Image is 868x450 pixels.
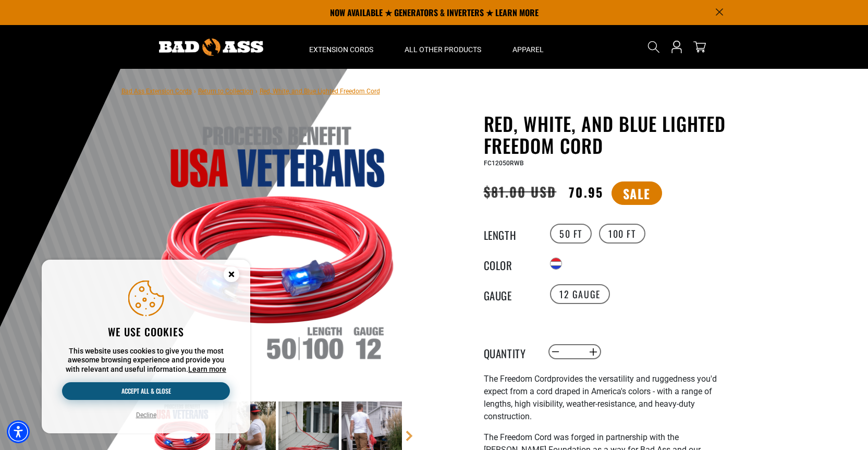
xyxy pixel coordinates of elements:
span: Sale [612,181,662,205]
div: Accessibility Menu [7,420,30,443]
span: FC12050RWB [484,160,524,167]
label: 100 FT [599,224,645,244]
aside: Cookie Consent [42,260,250,434]
p: The Freedom Cord [484,373,739,423]
nav: breadcrumbs [121,84,380,97]
h1: Red, White, and Blue Lighted Freedom Cord [484,113,739,156]
span: › [194,88,196,95]
label: Quantity [484,345,536,359]
legend: Color [484,257,536,271]
button: Decline [133,410,160,420]
span: provides the versatility and ruggedness you'd expect from a cord draped in America's colors - wit... [484,374,717,421]
span: › [255,88,258,95]
span: Red, White, and Blue Lighted Freedom Cord [260,88,380,95]
h2: We use cookies [62,325,230,338]
summary: Extension Cords [294,25,389,69]
label: 12 Gauge [550,284,610,304]
button: Close this option [213,260,250,292]
a: Next [404,431,414,441]
button: Accept all & close [62,382,230,400]
summary: Search [645,39,662,55]
span: 70.95 [569,183,603,201]
a: Bad Ass Extension Cords [121,88,192,95]
summary: All Other Products [389,25,497,69]
s: Previous price was $81.00 [484,181,557,201]
a: This website uses cookies to give you the most awesome browsing experience and provide you with r... [188,365,226,373]
legend: Length [484,227,536,240]
img: Bad Ass Extension Cords [159,39,263,56]
span: All Other Products [405,45,481,54]
a: cart [691,41,708,53]
summary: Apparel [497,25,559,69]
span: Extension Cords [309,45,373,54]
a: Open this option [668,25,685,69]
p: This website uses cookies to give you the most awesome browsing experience and provide you with r... [62,347,230,374]
label: 50 FT [550,224,592,244]
legend: Gauge [484,287,536,301]
a: Return to Collection [198,88,253,95]
span: Apparel [512,45,544,54]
